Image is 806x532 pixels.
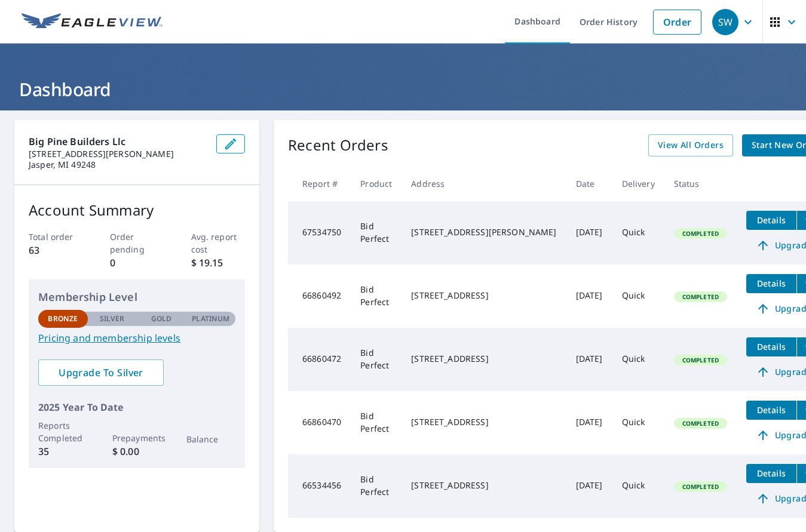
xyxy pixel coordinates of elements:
a: View All Orders [648,134,733,156]
td: Bid Perfect [351,265,402,328]
span: Details [753,468,789,479]
p: Bronze [48,313,78,324]
p: Membership Level [38,289,235,305]
img: EV Logo [22,13,163,31]
span: Details [753,214,789,226]
th: Address [402,166,566,201]
span: Details [753,278,789,289]
p: 35 [38,444,88,459]
p: Total order [29,230,83,243]
td: [DATE] [566,454,612,518]
td: [DATE] [566,328,612,391]
th: Product [351,166,402,201]
a: Pricing and membership levels [38,331,235,345]
p: Reports Completed [38,419,88,444]
div: SW [712,9,738,35]
a: Order [653,10,701,35]
td: Quick [612,201,664,265]
button: detailsBtn-67534750 [746,211,796,230]
p: Silver [100,313,125,324]
p: 2025 Year To Date [38,400,235,414]
td: [DATE] [566,265,612,328]
td: 66860470 [288,391,351,454]
th: Report # [288,166,351,201]
p: $ 0.00 [112,444,162,459]
td: 66860492 [288,265,351,328]
span: Completed [675,419,726,428]
p: Account Summary [29,199,245,221]
td: Quick [612,265,664,328]
p: $ 19.15 [191,256,246,270]
span: Details [753,341,789,352]
td: [DATE] [566,391,612,454]
td: Quick [612,454,664,518]
span: Completed [675,482,726,491]
p: Avg. report cost [191,230,246,256]
span: Completed [675,293,726,301]
p: 0 [110,256,164,270]
p: [STREET_ADDRESS][PERSON_NAME] [29,149,207,159]
td: 67534750 [288,201,351,265]
span: Completed [675,229,726,238]
p: 63 [29,243,83,257]
div: [STREET_ADDRESS] [411,353,556,365]
td: Bid Perfect [351,328,402,391]
span: Upgrade To Silver [48,366,154,379]
a: Upgrade To Silver [38,359,164,386]
div: [STREET_ADDRESS] [411,290,556,302]
p: Jasper, MI 49248 [29,159,207,170]
span: Details [753,404,789,416]
th: Date [566,166,612,201]
span: View All Orders [658,138,724,153]
th: Status [664,166,737,201]
td: Quick [612,391,664,454]
td: 66860472 [288,328,351,391]
p: Platinum [192,313,229,324]
td: [DATE] [566,201,612,265]
h1: Dashboard [14,77,792,102]
div: [STREET_ADDRESS] [411,416,556,428]
button: detailsBtn-66860492 [746,274,796,293]
th: Delivery [612,166,664,201]
p: Recent Orders [288,134,388,156]
p: big pine builders llc [29,134,207,149]
button: detailsBtn-66860470 [746,401,796,420]
p: Balance [186,433,236,445]
button: detailsBtn-66534456 [746,464,796,483]
button: detailsBtn-66860472 [746,337,796,356]
td: Bid Perfect [351,201,402,265]
p: Prepayments [112,432,162,444]
span: Completed [675,356,726,364]
p: Order pending [110,230,164,256]
div: [STREET_ADDRESS] [411,479,556,491]
td: Bid Perfect [351,454,402,518]
td: Quick [612,328,664,391]
div: [STREET_ADDRESS][PERSON_NAME] [411,226,556,238]
p: Gold [151,313,171,324]
td: 66534456 [288,454,351,518]
td: Bid Perfect [351,391,402,454]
